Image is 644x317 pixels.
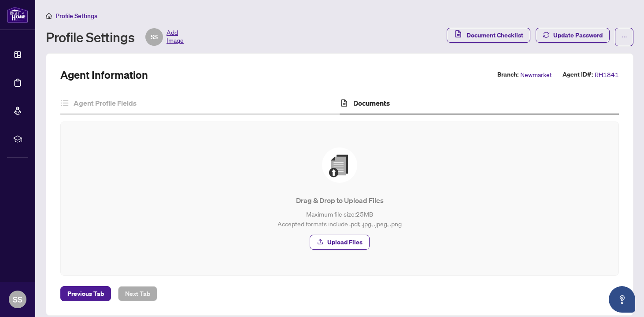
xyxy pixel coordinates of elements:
[46,28,184,46] div: Profile Settings
[353,98,390,108] h4: Documents
[553,28,603,42] span: Update Password
[71,133,608,265] span: File UploadDrag & Drop to Upload FilesMaximum file size:25MBAccepted formats include .pdf, .jpg, ...
[60,286,111,301] button: Previous Tab
[563,70,593,80] label: Agent ID#:
[78,209,601,229] p: Maximum file size: 25 MB Accepted formats include .pdf, .jpg, .jpeg, .png
[46,13,52,19] span: home
[609,286,635,313] button: Open asap
[466,28,523,42] span: Document Checklist
[78,195,601,206] p: Drag & Drop to Upload Files
[118,286,157,301] button: Next Tab
[56,12,97,20] span: Profile Settings
[167,28,184,46] span: Add Image
[7,7,28,23] img: logo
[67,287,104,301] span: Previous Tab
[310,235,370,250] button: Upload Files
[621,34,627,40] span: ellipsis
[595,70,619,80] span: RH1841
[497,70,518,80] label: Branch:
[13,293,22,306] span: SS
[536,28,610,43] button: Update Password
[60,68,148,82] h2: Agent Information
[151,32,158,42] span: SS
[520,70,552,80] span: Newmarket
[74,98,137,108] h4: Agent Profile Fields
[447,28,530,43] button: Document Checklist
[322,147,357,183] img: File Upload
[327,235,363,249] span: Upload Files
